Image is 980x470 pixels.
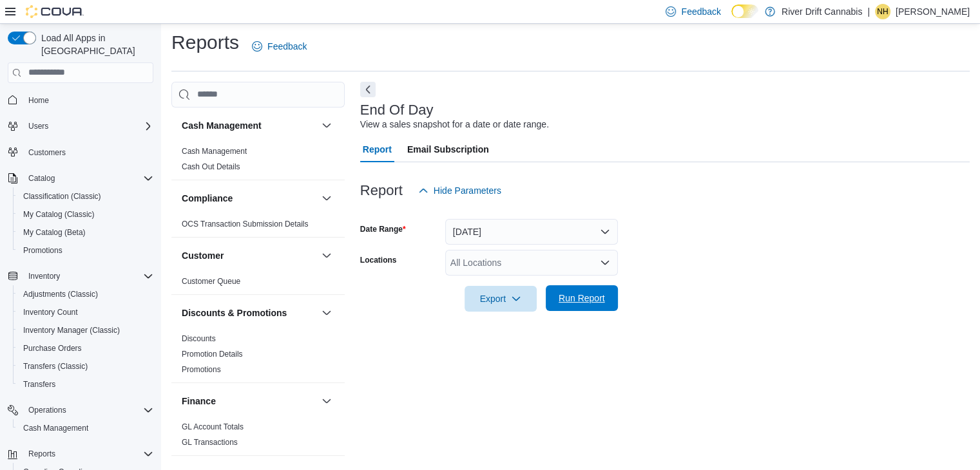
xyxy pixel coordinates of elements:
button: Inventory Count [13,303,159,321]
p: River Drift Cannabis [782,4,862,19]
span: Promotions [23,245,62,256]
a: Promotion Details [182,350,243,359]
a: Discounts [182,334,216,343]
a: OCS Transaction Submission Details [182,220,309,229]
div: Compliance [171,216,345,237]
div: Customer [171,274,345,294]
button: Operations [3,401,159,419]
span: Cash Management [182,146,247,156]
div: Nicole Hurley [875,4,890,19]
button: Inventory [23,268,65,284]
a: Purchase Orders [18,341,87,356]
button: Discounts & Promotions [319,305,334,321]
span: Transfers (Classic) [23,361,88,371]
span: OCS Transaction Submission Details [182,219,309,229]
div: Discounts & Promotions [171,331,345,382]
a: Customer Queue [182,277,240,286]
button: Cash Management [319,118,334,133]
button: My Catalog (Beta) [13,223,159,241]
button: Catalog [3,169,159,187]
button: Compliance [319,191,334,206]
span: Home [23,92,153,108]
span: Cash Management [23,423,88,433]
a: Classification (Classic) [18,189,106,204]
a: Cash Management [18,420,93,436]
button: Catalog [23,171,60,186]
span: Export [472,286,529,312]
span: Purchase Orders [18,341,153,356]
span: Adjustments (Classic) [18,287,153,302]
span: Adjustments (Classic) [23,289,98,299]
div: Finance [171,419,345,455]
a: Transfers (Classic) [18,359,93,374]
button: Adjustments (Classic) [13,285,159,303]
button: Run Report [546,285,618,311]
span: Catalog [28,173,55,183]
span: Promotions [182,364,221,375]
button: Transfers [13,375,159,393]
span: Inventory Count [23,307,78,317]
span: Customer Queue [182,276,240,287]
span: Inventory Manager (Classic) [23,325,120,335]
button: [DATE] [445,219,618,245]
div: Cash Management [171,144,345,180]
span: Inventory [28,271,60,281]
a: Adjustments (Classic) [18,287,103,302]
span: Feedback [267,40,307,53]
span: Promotion Details [182,349,243,359]
button: Reports [23,446,61,462]
button: Hide Parameters [413,178,506,203]
a: Feedback [247,33,312,59]
span: Reports [28,449,55,459]
a: Customers [23,145,71,160]
input: Dark Mode [731,5,758,18]
span: Load All Apps in [GEOGRAPHIC_DATA] [36,32,153,57]
span: Purchase Orders [23,343,82,353]
button: Purchase Orders [13,339,159,357]
span: My Catalog (Classic) [18,207,153,222]
button: My Catalog (Classic) [13,205,159,223]
button: Inventory Manager (Classic) [13,321,159,339]
span: GL Account Totals [182,422,244,432]
span: NH [877,4,888,19]
button: Finance [319,393,334,409]
span: Feedback [681,5,720,18]
a: Cash Management [182,147,247,156]
span: Transfers (Classic) [18,359,153,374]
h3: Customer [182,249,224,262]
button: Export [465,286,537,312]
span: Operations [28,405,66,415]
p: | [867,4,870,19]
button: Cash Management [13,419,159,437]
button: Open list of options [600,258,610,268]
button: Compliance [182,192,316,205]
span: Users [28,121,48,131]
button: Transfers (Classic) [13,357,159,375]
span: My Catalog (Classic) [23,209,95,220]
span: Reports [23,446,153,462]
button: Customers [3,143,159,162]
span: GL Transactions [182,437,238,447]
a: Promotions [182,365,221,374]
a: GL Account Totals [182,422,244,431]
button: Next [360,82,376,97]
div: View a sales snapshot for a date or date range. [360,118,549,131]
h3: Cash Management [182,119,262,132]
h3: Compliance [182,192,233,205]
button: Inventory [3,267,159,285]
h3: Discounts & Promotions [182,306,287,319]
span: Inventory Manager (Classic) [18,323,153,338]
span: Inventory [23,268,153,284]
a: Cash Out Details [182,162,240,171]
button: Customer [182,249,316,262]
a: My Catalog (Classic) [18,207,100,222]
h1: Reports [171,30,239,55]
button: Operations [23,402,72,418]
span: Hide Parameters [434,184,501,197]
a: GL Transactions [182,438,238,447]
a: Transfers [18,377,61,392]
span: Catalog [23,171,153,186]
p: [PERSON_NAME] [896,4,970,19]
a: Home [23,93,54,108]
span: Cash Out Details [182,162,240,172]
